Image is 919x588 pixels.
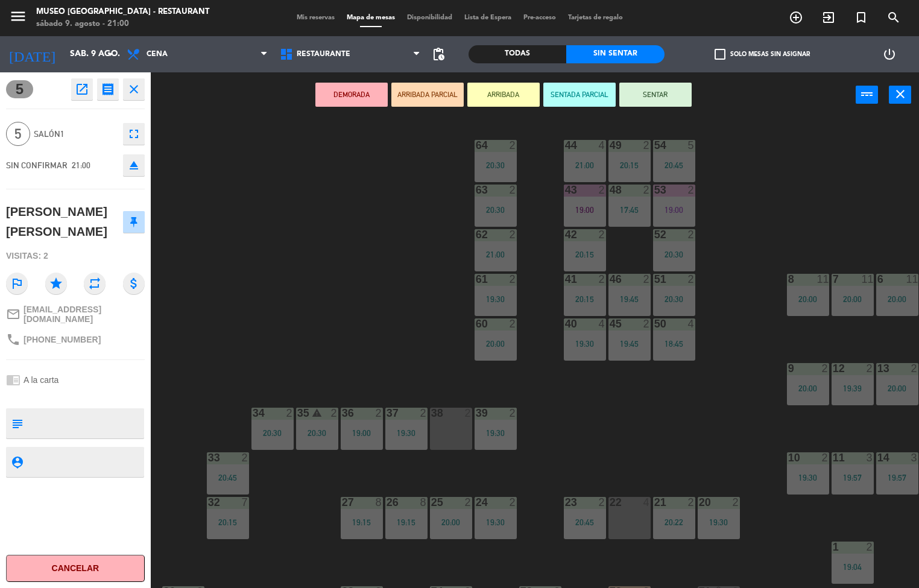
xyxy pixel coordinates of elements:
[876,295,918,303] div: 20:00
[643,318,650,329] div: 2
[330,408,338,419] div: 2
[387,497,387,508] div: 26
[861,274,873,285] div: 11
[475,295,517,303] div: 19:30
[387,408,387,419] div: 37
[564,340,606,348] div: 19:30
[10,417,24,430] i: subject
[103,47,118,62] i: arrow_drop_down
[476,229,476,240] div: 62
[699,497,700,508] div: 20
[97,78,119,100] button: receipt
[517,14,562,21] span: Pre-acceso
[36,18,209,30] div: sábado 9. agosto - 21:00
[127,158,141,172] i: eject
[893,87,908,101] i: close
[821,452,829,463] div: 2
[375,497,382,508] div: 8
[464,497,472,508] div: 2
[653,340,695,348] div: 18:45
[476,318,476,329] div: 60
[882,47,897,62] i: power_settings_new
[911,363,918,374] div: 2
[6,122,30,146] span: 5
[610,318,610,329] div: 45
[24,335,101,344] span: [PHONE_NUMBER]
[687,497,695,508] div: 2
[598,185,605,195] div: 2
[832,563,874,571] div: 19:04
[598,497,605,508] div: 2
[643,140,650,151] div: 2
[208,497,209,508] div: 32
[476,185,476,195] div: 63
[856,86,878,104] button: power_input
[375,408,382,419] div: 2
[476,408,476,419] div: 39
[6,555,145,582] button: Cancelar
[787,295,829,303] div: 20:00
[420,497,427,508] div: 8
[101,82,115,96] i: receipt
[876,473,918,482] div: 19:57
[564,295,606,303] div: 20:15
[509,408,516,419] div: 2
[653,206,695,214] div: 19:00
[653,518,695,526] div: 20:22
[312,408,322,418] i: warning
[564,250,606,259] div: 20:15
[208,452,209,463] div: 33
[816,274,829,285] div: 11
[6,80,33,98] span: 5
[286,408,293,419] div: 2
[6,245,145,267] div: Visitas: 2
[251,429,294,437] div: 20:30
[687,185,695,195] div: 2
[610,497,610,508] div: 22
[341,429,383,437] div: 19:00
[6,202,123,241] div: [PERSON_NAME] [PERSON_NAME]
[476,497,476,508] div: 24
[464,408,472,419] div: 2
[854,10,868,25] i: turned_in_not
[788,274,789,285] div: 8
[608,161,651,169] div: 20:15
[10,455,24,469] i: person_pin
[654,185,655,195] div: 53
[6,332,21,347] i: phone
[598,229,605,240] div: 2
[75,82,89,96] i: open_in_new
[6,307,21,321] i: mail_outline
[564,518,606,526] div: 20:45
[832,384,874,393] div: 19:39
[253,408,253,419] div: 34
[876,384,918,393] div: 20:00
[84,273,106,294] i: repeat
[147,50,168,58] span: Cena
[566,45,664,63] div: Sin sentar
[598,318,605,329] div: 4
[123,78,145,100] button: close
[608,295,651,303] div: 19:45
[860,87,874,101] i: power_input
[123,123,145,145] button: fullscreen
[297,50,350,58] span: Restaurante
[789,10,803,25] i: add_circle_outline
[610,185,610,195] div: 48
[24,305,145,324] span: [EMAIL_ADDRESS][DOMAIN_NAME]
[654,318,655,329] div: 50
[9,7,27,30] button: menu
[342,497,343,508] div: 27
[687,318,695,329] div: 4
[866,452,873,463] div: 3
[385,429,428,437] div: 19:30
[643,497,650,508] div: 4
[687,274,695,285] div: 2
[598,274,605,285] div: 2
[833,452,833,463] div: 11
[296,429,338,437] div: 20:30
